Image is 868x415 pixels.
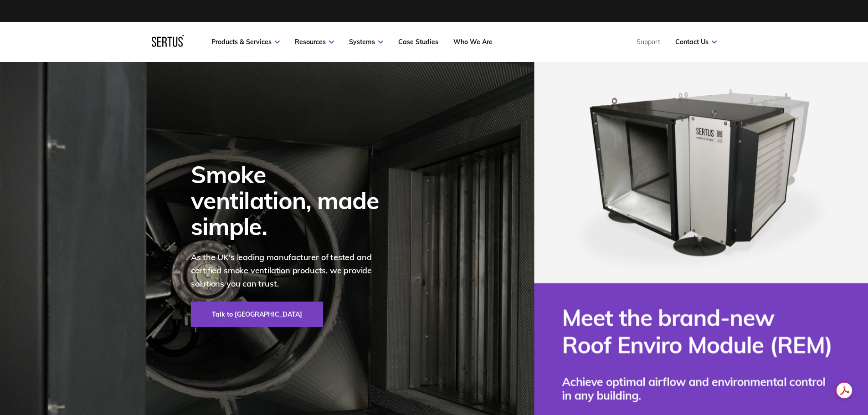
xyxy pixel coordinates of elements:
[349,38,383,46] a: Systems
[675,38,717,46] a: Contact Us
[822,371,868,415] iframe: Chat Widget
[398,38,438,46] a: Case Studies
[295,38,334,46] a: Resources
[191,161,391,240] div: Smoke ventilation, made simple.
[191,251,391,290] p: As the UK's leading manufacturer of tested and certified smoke ventilation products, we provide s...
[453,38,493,46] a: Who We Are
[211,38,280,46] a: Products & Services
[191,302,323,327] a: Talk to [GEOGRAPHIC_DATA]
[637,38,660,46] a: Support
